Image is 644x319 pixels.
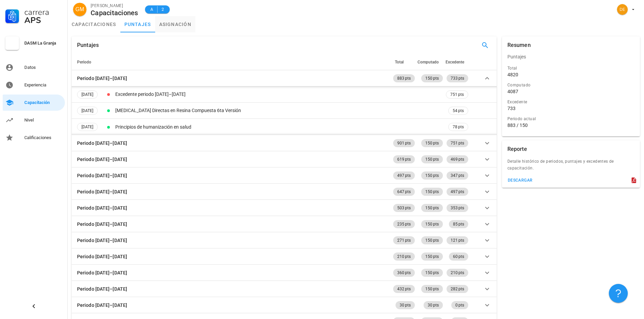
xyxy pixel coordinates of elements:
span: Excedente [446,60,464,64]
span: 271 pts [397,236,411,244]
span: 150 pts [425,220,439,228]
div: APS [24,16,62,24]
span: 150 pts [425,236,439,244]
div: avatar [73,3,87,16]
div: Periodo [DATE]–[DATE] [77,285,127,293]
span: 121 pts [451,236,464,244]
span: 78 pts [453,124,464,130]
span: 883 pts [397,74,411,82]
div: Excedente [507,99,635,105]
div: 4820 [507,72,518,78]
span: 30 pts [428,301,439,309]
a: Capacitación [3,95,65,111]
div: Reporte [507,140,527,158]
a: Nivel [3,112,65,128]
span: [DATE] [81,123,93,131]
div: Periodo [DATE]–[DATE] [77,253,127,260]
div: Datos [24,65,62,70]
div: Puntajes [77,36,99,54]
div: [PERSON_NAME] [91,2,138,9]
div: avatar [617,4,628,15]
div: Detalle histórico de periodos, puntajes y excedentes de capacitación. [502,158,640,176]
span: 54 pts [453,107,464,114]
div: Periodo [DATE]–[DATE] [77,220,127,228]
span: 347 pts [451,171,464,180]
span: 150 pts [425,252,439,261]
span: 2 [160,6,166,13]
span: 150 pts [425,269,439,277]
span: 503 pts [397,204,411,212]
div: Nivel [24,117,62,123]
span: 497 pts [451,188,464,196]
th: Total [389,54,416,70]
span: 150 pts [425,171,439,180]
div: Periodo [DATE]–[DATE] [77,237,127,244]
th: Excedente [444,54,470,70]
div: descargar [507,178,533,183]
span: 150 pts [425,204,439,212]
a: asignación [155,16,196,32]
div: 883 / 150 [507,122,635,128]
div: Computado [507,82,635,88]
div: Experiencia [24,82,62,88]
span: A [149,6,154,13]
div: DASM La Granja [24,41,62,46]
th: Computado [416,54,444,70]
a: Datos [3,59,65,76]
div: Periodo [DATE]–[DATE] [77,269,127,276]
span: 235 pts [397,220,411,228]
div: Capacitación [24,100,62,105]
span: 360 pts [397,269,411,277]
div: Resumen [507,36,531,54]
span: Computado [418,60,439,64]
span: 150 pts [425,139,439,147]
span: 619 pts [397,155,411,163]
span: 901 pts [397,139,411,147]
span: 150 pts [425,188,439,196]
span: 432 pts [397,285,411,293]
td: [MEDICAL_DATA] Directas en Resina Compuesta 6ta Versión [114,103,445,119]
div: Periodo [DATE]–[DATE] [77,204,127,212]
span: 497 pts [397,171,411,180]
div: Capacitaciones [91,9,138,17]
button: descargar [505,176,535,185]
span: 751 pts [450,91,464,98]
div: Periodo [DATE]–[DATE] [77,172,127,179]
div: Periodo [DATE]–[DATE] [77,156,127,163]
div: Periodo [DATE]–[DATE] [77,188,127,195]
span: 282 pts [451,285,464,293]
span: 60 pts [453,252,464,261]
span: 751 pts [451,139,464,147]
div: Calificaciones [24,135,62,140]
div: Periodo actual [507,115,635,122]
div: 733 [507,105,516,111]
div: Periodo [DATE]–[DATE] [77,75,127,82]
span: 733 pts [451,74,464,82]
span: 210 pts [451,269,464,277]
div: Periodo [DATE]–[DATE] [77,139,127,147]
span: 150 pts [425,285,439,293]
span: 30 pts [400,301,411,309]
td: Excedente periodo [DATE]–[DATE] [114,86,445,103]
div: 4087 [507,88,518,95]
span: 150 pts [425,155,439,163]
span: Total [395,60,404,64]
span: [DATE] [81,91,93,98]
span: 0 pts [455,301,464,309]
a: Calificaciones [3,130,65,146]
div: Total [507,65,635,72]
th: Periodo [72,54,389,70]
a: puntajes [120,16,155,32]
span: 85 pts [453,220,464,228]
div: Carrera [24,8,62,16]
a: capacitaciones [68,16,120,32]
span: 469 pts [451,155,464,163]
span: 210 pts [397,252,411,261]
span: GM [75,3,84,16]
span: 353 pts [451,204,464,212]
span: Periodo [77,60,91,64]
span: 150 pts [425,74,439,82]
td: Principios de humanización en salud [114,119,445,135]
span: [DATE] [81,107,93,114]
span: 647 pts [397,188,411,196]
